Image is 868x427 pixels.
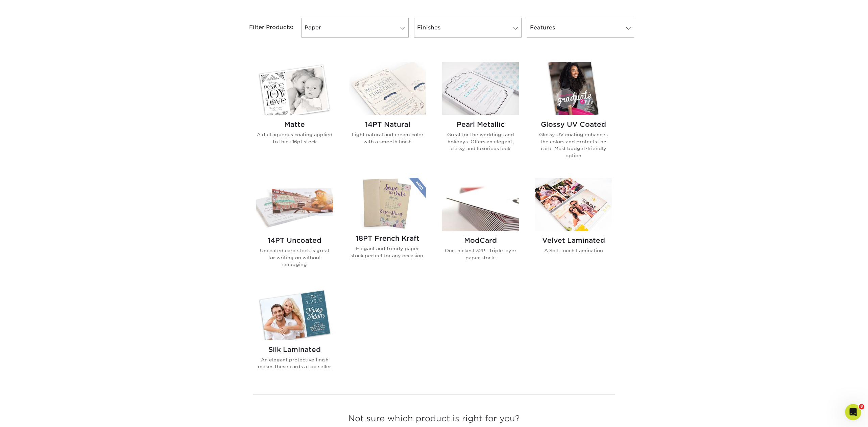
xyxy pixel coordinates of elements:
[231,18,299,38] div: Filter Products:
[256,62,333,115] img: Matte Invitations and Announcements
[535,236,612,244] h2: Velvet Laminated
[845,404,861,420] iframe: Intercom live chat
[414,18,521,38] a: Finishes
[349,120,426,128] h2: 14PT Natural
[256,287,333,381] a: Silk Laminated Invitations and Announcements Silk Laminated An elegant protective finish makes th...
[442,247,519,261] p: Our thickest 32PT triple layer paper stock.
[256,356,333,370] p: An elegant protective finish makes these cards a top seller
[859,404,864,409] span: 8
[535,247,612,254] p: A Soft Touch Lamination
[256,287,333,340] img: Silk Laminated Invitations and Announcements
[349,234,426,242] h2: 18PT French Kraft
[442,236,519,244] h2: ModCard
[256,178,333,231] img: 14PT Uncoated Invitations and Announcements
[256,346,333,354] h2: Silk Laminated
[535,178,612,231] img: Velvet Laminated Invitations and Announcements
[302,18,409,38] a: Paper
[409,178,426,198] img: New Product
[535,120,612,128] h2: Glossy UV Coated
[349,245,426,259] p: Elegant and trendy paper stock perfect for any occasion.
[256,131,333,145] p: A dull aqueous coating applied to thick 16pt stock
[349,178,426,279] a: 18PT French Kraft Invitations and Announcements 18PT French Kraft Elegant and trendy paper stock ...
[535,131,612,159] p: Glossy UV coating enhances the colors and protects the card. Most budget-friendly option
[256,178,333,279] a: 14PT Uncoated Invitations and Announcements 14PT Uncoated Uncoated card stock is great for writin...
[442,178,519,231] img: ModCard Invitations and Announcements
[535,62,612,170] a: Glossy UV Coated Invitations and Announcements Glossy UV Coated Glossy UV coating enhances the co...
[535,178,612,279] a: Velvet Laminated Invitations and Announcements Velvet Laminated A Soft Touch Lamination
[349,131,426,145] p: Light natural and cream color with a smooth finish
[349,62,426,115] img: 14PT Natural Invitations and Announcements
[442,62,519,170] a: Pearl Metallic Invitations and Announcements Pearl Metallic Great for the weddings and holidays. ...
[442,62,519,115] img: Pearl Metallic Invitations and Announcements
[527,18,634,38] a: Features
[256,236,333,244] h2: 14PT Uncoated
[256,247,333,268] p: Uncoated card stock is great for writing on without smudging
[442,178,519,279] a: ModCard Invitations and Announcements ModCard Our thickest 32PT triple layer paper stock.
[349,62,426,170] a: 14PT Natural Invitations and Announcements 14PT Natural Light natural and cream color with a smoo...
[535,62,612,115] img: Glossy UV Coated Invitations and Announcements
[256,62,333,170] a: Matte Invitations and Announcements Matte A dull aqueous coating applied to thick 16pt stock
[442,131,519,152] p: Great for the weddings and holidays. Offers an elegant, classy and luxurious look
[256,120,333,128] h2: Matte
[349,178,426,229] img: 18PT French Kraft Invitations and Announcements
[442,120,519,128] h2: Pearl Metallic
